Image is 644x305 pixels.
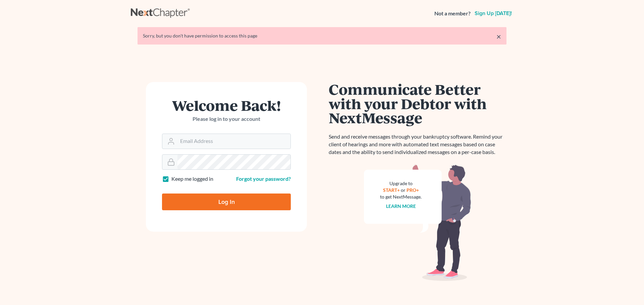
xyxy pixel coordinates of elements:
strong: Not a member? [434,10,471,17]
a: PRO+ [407,187,419,193]
span: or [401,187,406,193]
a: Forgot your password? [236,175,291,182]
a: Sign up [DATE]! [473,11,513,16]
a: START+ [383,187,400,193]
img: nextmessage_bg-59042aed3d76b12b5cd301f8e5b87938c9018125f34e5fa2b7a6b67550977c72.svg [364,164,471,281]
input: Log In [162,194,291,210]
p: Send and receive messages through your bankruptcy software. Remind your client of hearings and mo... [329,133,506,156]
a: Learn more [386,203,416,209]
label: Keep me logged in [171,175,213,183]
div: Sorry, but you don't have permission to access this page [143,32,501,39]
div: Upgrade to [380,180,422,187]
h1: Communicate Better with your Debtor with NextMessage [329,82,506,125]
p: Please log in to your account [162,115,291,123]
input: Email Address [177,134,290,149]
div: to get NextMessage. [380,194,422,200]
h1: Welcome Back! [162,98,291,112]
a: × [496,32,501,41]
